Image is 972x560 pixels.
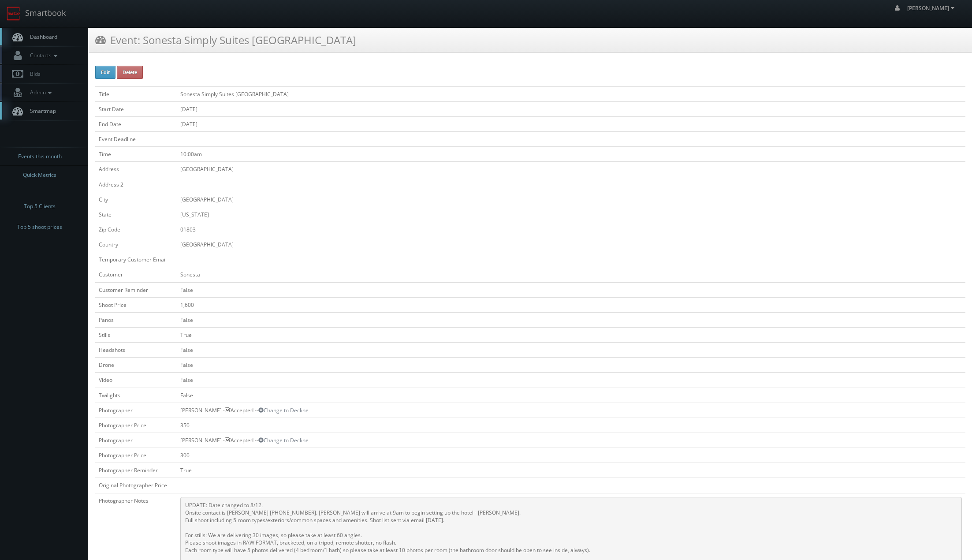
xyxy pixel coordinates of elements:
span: Top 5 Clients [24,202,56,211]
td: Stills [95,327,177,342]
td: Sonesta [177,267,965,282]
td: False [177,388,965,403]
span: Quick Metrics [23,171,56,179]
td: 1,600 [177,297,965,312]
td: Zip Code [95,222,177,237]
span: Smartmap [26,107,56,115]
td: Photographer Price [95,448,177,463]
td: 01803 [177,222,965,237]
td: Drone [95,358,177,373]
td: [US_STATE] [177,207,965,222]
td: [GEOGRAPHIC_DATA] [177,237,965,252]
td: Twilights [95,388,177,403]
td: 300 [177,448,965,463]
td: Photographer [95,403,177,418]
td: Video [95,373,177,388]
td: [GEOGRAPHIC_DATA] [177,192,965,207]
td: Original Photographer Price [95,478,177,493]
td: False [177,282,965,297]
button: Edit [95,66,115,79]
span: Admin [26,89,54,96]
td: False [177,343,965,358]
td: [DATE] [177,116,965,131]
td: Event Deadline [95,132,177,147]
td: Temporary Customer Email [95,252,177,267]
span: Contacts [26,52,60,59]
td: Photographer Reminder [95,463,177,478]
span: Dashboard [26,33,57,41]
a: Change to Decline [258,407,309,414]
td: Address [95,162,177,177]
span: Top 5 shoot prices [17,223,62,231]
span: [PERSON_NAME] [907,4,957,12]
td: Country [95,237,177,252]
td: Customer Reminder [95,282,177,297]
td: [PERSON_NAME] - Accepted -- [177,403,965,418]
td: False [177,312,965,327]
td: End Date [95,116,177,131]
td: Address 2 [95,177,177,192]
td: False [177,373,965,388]
td: Sonesta Simply Suites [GEOGRAPHIC_DATA] [177,86,965,101]
td: [GEOGRAPHIC_DATA] [177,162,965,177]
td: City [95,192,177,207]
span: Bids [26,70,41,78]
td: Headshots [95,343,177,358]
td: True [177,327,965,342]
img: smartbook-logo.png [7,7,21,21]
td: State [95,207,177,222]
button: Delete [117,66,143,79]
td: Shoot Price [95,297,177,312]
td: True [177,463,965,478]
td: 10:00am [177,147,965,162]
td: 350 [177,418,965,433]
td: Title [95,86,177,101]
td: Customer [95,267,177,282]
td: False [177,358,965,373]
td: [PERSON_NAME] - Accepted -- [177,433,965,448]
td: Start Date [95,101,177,116]
td: Photographer Price [95,418,177,433]
td: Panos [95,312,177,327]
td: [DATE] [177,101,965,116]
h3: Event: Sonesta Simply Suites [GEOGRAPHIC_DATA] [95,32,356,48]
td: Photographer [95,433,177,448]
td: Time [95,147,177,162]
span: Events this month [18,152,62,161]
a: Change to Decline [258,437,309,444]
